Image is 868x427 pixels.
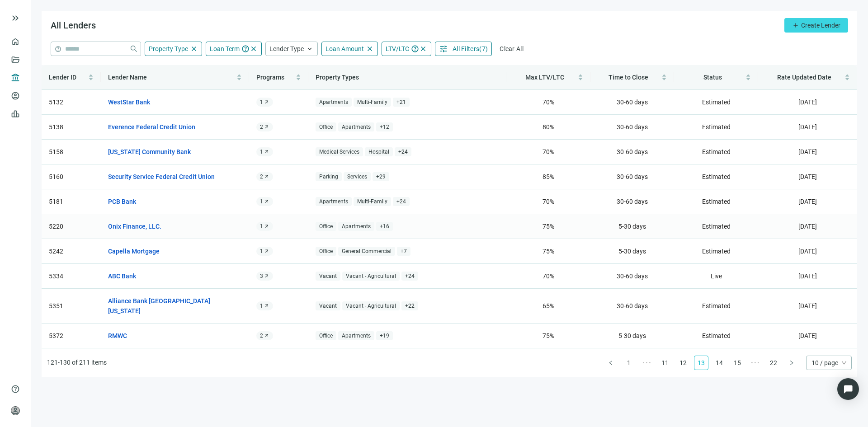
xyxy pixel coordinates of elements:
[702,173,731,180] span: Estimated
[712,356,726,370] a: 14
[798,99,817,106] span: [DATE]
[590,239,675,264] td: 5-30 days
[42,90,101,115] td: 5132
[798,148,817,155] span: [DATE]
[10,13,21,23] span: keyboard_double_arrow_right
[542,123,554,131] span: 80 %
[260,332,263,339] span: 2
[338,331,374,341] span: Apartments
[55,46,61,52] span: help
[260,148,263,155] span: 1
[792,22,799,29] span: add
[376,331,393,341] span: + 19
[590,324,675,348] td: 5-30 days
[453,45,479,52] span: All Filters
[798,223,817,230] span: [DATE]
[542,332,554,339] span: 75 %
[108,74,147,81] span: Lender Name
[702,332,731,339] span: Estimated
[397,247,410,256] span: + 7
[702,248,731,255] span: Estimated
[42,189,101,214] td: 5181
[316,172,342,182] span: Parking
[542,248,554,255] span: 75 %
[264,333,269,338] span: arrow_outward
[393,197,410,206] span: + 24
[676,356,690,370] li: 12
[190,45,198,53] span: close
[500,45,524,52] span: Clear All
[590,115,675,140] td: 30-60 days
[784,18,848,33] button: addCreate Lender
[590,164,675,189] td: 30-60 days
[42,289,101,324] td: 5351
[590,90,675,115] td: 30-60 days
[590,189,675,214] td: 30-60 days
[264,273,269,279] span: arrow_outward
[801,22,840,29] span: Create Lender
[264,174,269,179] span: arrow_outward
[658,356,672,370] a: 11
[264,99,269,105] span: arrow_outward
[702,123,731,131] span: Estimated
[316,122,336,132] span: Office
[525,74,564,81] span: Max LTV/LTC
[730,356,745,370] li: 15
[784,356,799,370] button: right
[42,214,101,239] td: 5220
[590,214,675,239] td: 5-30 days
[811,356,846,370] span: 10 / page
[264,224,269,229] span: arrow_outward
[395,147,411,157] span: + 24
[47,356,107,370] li: 121-130 of 211 items
[789,360,794,366] span: right
[260,123,263,131] span: 2
[542,173,554,180] span: 85 %
[479,45,488,52] span: ( 7 )
[401,272,418,281] span: + 24
[777,74,831,81] span: Rate Updated Date
[344,172,371,182] span: Services
[260,248,263,255] span: 1
[798,173,817,180] span: [DATE]
[542,272,554,280] span: 70 %
[316,98,352,107] span: Apartments
[264,303,269,309] span: arrow_outward
[316,197,352,206] span: Apartments
[373,172,389,182] span: + 29
[386,45,409,52] span: LTV/LTC
[798,123,817,131] span: [DATE]
[354,98,391,107] span: Multi-Family
[702,148,731,155] span: Estimated
[542,223,554,230] span: 75 %
[108,271,136,281] a: ABC Bank
[260,223,263,230] span: 1
[49,74,76,81] span: Lender ID
[608,360,613,366] span: left
[108,246,160,256] a: Capella Mortgage
[640,356,654,370] span: •••
[495,42,528,56] button: Clear All
[767,356,780,370] a: 22
[11,73,17,82] span: account_balance
[260,99,263,106] span: 1
[108,122,195,132] a: Everence Federal Credit Union
[338,122,374,132] span: Apartments
[42,324,101,348] td: 5372
[542,198,554,205] span: 70 %
[702,198,731,205] span: Estimated
[108,197,136,206] a: PCB Bank
[316,247,336,256] span: Office
[342,272,400,281] span: Vacant - Agricultural
[42,115,101,140] td: 5138
[108,172,215,182] a: Security Service Federal Credit Union
[316,272,340,281] span: Vacant
[590,289,675,324] td: 30-60 days
[590,140,675,164] td: 30-60 days
[806,356,852,370] div: Page Size
[342,301,400,311] span: Vacant - Agricultural
[542,148,554,155] span: 70 %
[703,74,722,81] span: Status
[798,198,817,205] span: [DATE]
